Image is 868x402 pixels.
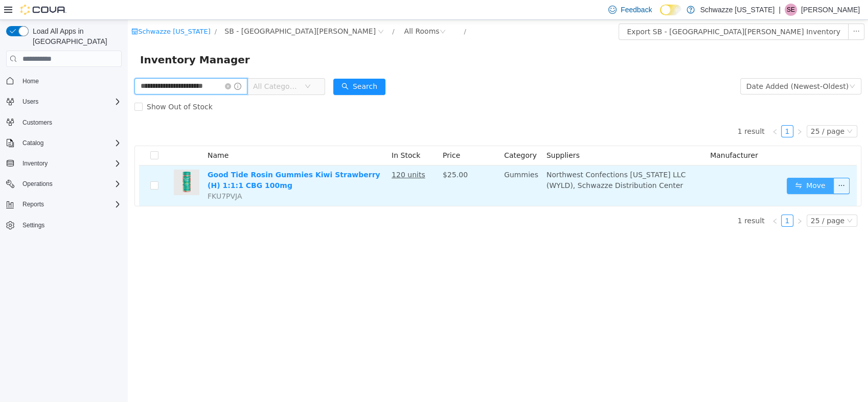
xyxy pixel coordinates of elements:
[719,198,725,205] i: icon: down
[660,5,681,15] input: Dark Mode
[205,59,258,75] button: icon: searchSearch
[619,59,721,74] div: Date Added (Newest-Oldest)
[683,195,717,206] div: 25 / page
[779,4,781,16] p: |
[654,195,665,206] a: 1
[264,131,292,139] span: In Stock
[80,151,253,170] a: Good Tide Rosin Gummies Kiwi Strawberry (H) 1:1:1 CBG 100mg
[18,219,122,231] span: Settings
[276,4,311,19] div: All Rooms
[264,8,266,15] span: /
[2,177,126,191] button: Operations
[22,98,38,106] span: Users
[315,131,332,139] span: Price
[491,4,721,20] button: Export SB - [GEOGRAPHIC_DATA][PERSON_NAME] Inventory
[18,96,42,108] button: Users
[419,151,558,170] span: Northwest Confections [US_STATE] LLC (WYLD), Schwazze Distribution Center
[666,195,678,207] li: Next Page
[2,73,126,88] button: Home
[801,4,860,16] p: [PERSON_NAME]
[2,94,126,109] button: Users
[12,32,128,48] span: Inventory Manager
[22,159,48,168] span: Inventory
[20,5,66,15] img: Cova
[376,131,409,139] span: Category
[18,219,49,231] a: Settings
[18,137,48,149] button: Catalog
[683,106,717,117] div: 25 / page
[6,69,122,259] nav: Complex example
[264,151,298,159] u: 120 units
[18,198,122,210] span: Reports
[18,178,57,190] button: Operations
[22,180,53,188] span: Operations
[18,75,43,87] a: Home
[18,74,122,87] span: Home
[659,158,706,174] button: icon: swapMove
[372,146,415,186] td: Gummies
[654,106,665,117] a: 1
[787,4,795,16] span: SE
[4,8,10,15] i: icon: shop
[315,151,340,159] span: $25.00
[660,15,660,16] span: Dark Mode
[582,131,630,139] span: Manufacturer
[2,197,126,211] button: Reports
[653,105,666,117] li: 1
[641,195,653,207] li: Previous Page
[621,5,652,15] span: Feedback
[18,96,122,108] span: Users
[18,198,48,210] button: Reports
[719,108,725,115] i: icon: down
[669,198,675,204] i: icon: right
[15,83,89,91] span: Show Out of Stock
[97,63,103,69] i: icon: close-circle
[106,63,113,70] i: icon: info-circle
[22,77,39,85] span: Home
[97,6,248,17] span: SB - Fort Collins
[177,63,183,70] i: icon: down
[705,158,722,174] button: icon: ellipsis
[2,218,126,232] button: Settings
[18,157,122,170] span: Inventory
[22,139,43,147] span: Catalog
[18,116,122,129] span: Customers
[4,8,83,15] a: icon: shopSchwazze [US_STATE]
[22,221,44,229] span: Settings
[18,137,122,149] span: Catalog
[18,157,52,170] button: Inventory
[669,109,675,115] i: icon: right
[22,200,44,208] span: Reports
[18,116,56,129] a: Customers
[720,4,737,20] button: icon: ellipsis
[644,198,650,204] i: icon: left
[46,150,72,175] img: Good Tide Rosin Gummies Kiwi Strawberry (H) 1:1:1 CBG 100mg hero shot
[22,119,52,127] span: Customers
[87,8,89,15] span: /
[700,4,774,16] p: Schwazze [US_STATE]
[721,63,727,70] i: icon: down
[419,131,452,139] span: Suppliers
[653,195,666,207] li: 1
[80,172,115,180] span: FKU7PVJA
[644,109,650,115] i: icon: left
[666,105,678,117] li: Next Page
[2,156,126,171] button: Inventory
[785,4,797,16] div: Stacey Edwards
[610,105,637,117] li: 1 result
[641,105,653,117] li: Previous Page
[80,131,101,139] span: Name
[2,115,126,130] button: Customers
[29,26,122,46] span: Load All Apps in [GEOGRAPHIC_DATA]
[2,136,126,150] button: Catalog
[18,178,122,190] span: Operations
[610,195,637,207] li: 1 result
[336,8,338,15] span: /
[125,61,172,72] span: All Categories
